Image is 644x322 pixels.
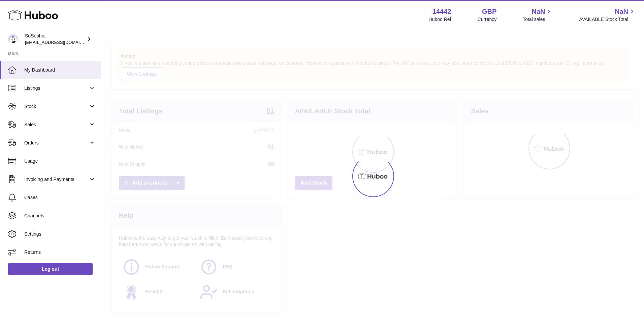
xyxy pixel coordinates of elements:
div: Currency [478,16,497,23]
span: Orders [24,140,89,146]
a: Log out [8,263,93,275]
div: Huboo Ref [429,16,451,23]
div: SoSophie [25,33,86,46]
strong: GBP [482,7,496,16]
span: Invoicing and Payments [24,176,89,183]
span: NaN [615,7,628,16]
span: Usage [24,158,96,164]
a: NaN AVAILABLE Stock Total [579,7,636,23]
span: [EMAIL_ADDRESS][DOMAIN_NAME] [25,39,99,45]
span: AVAILABLE Stock Total [579,16,636,23]
span: Returns [24,249,96,256]
span: Stock [24,103,89,110]
span: My Dashboard [24,67,96,73]
span: NaN [532,7,545,16]
strong: 14442 [432,7,451,16]
span: Cases [24,194,96,201]
img: internalAdmin-14442@internal.huboo.com [8,34,18,44]
span: Sales [24,122,89,128]
span: Settings [24,231,96,237]
a: NaN Total sales [523,7,553,23]
span: Listings [24,85,89,91]
span: Channels [24,213,96,219]
span: Total sales [523,16,553,23]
